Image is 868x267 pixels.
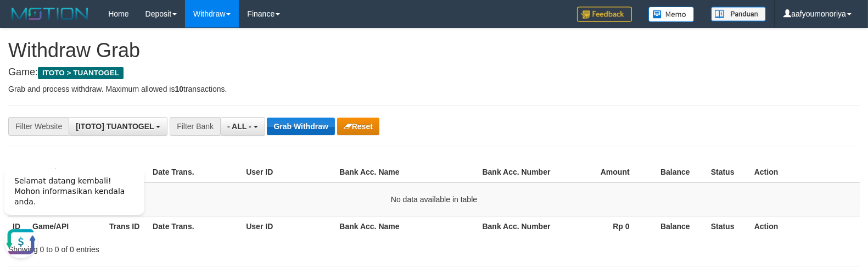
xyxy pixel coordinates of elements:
div: Showing 0 to 0 of 0 entries [8,240,354,255]
th: Rp 0 [555,216,646,236]
th: Balance [646,216,707,236]
th: User ID [242,162,335,182]
h1: Withdraw Grab [8,40,860,62]
td: No data available in table [8,182,860,216]
th: Action [750,162,860,182]
button: Grab Withdraw [267,118,334,135]
button: [ITOTO] TUANTOGEL [69,117,167,136]
img: Button%20Memo.svg [648,7,695,22]
span: Selamat datang kembali! Mohon informasikan kendala anda. [14,17,125,47]
th: Action [750,216,860,236]
img: Feedback.jpg [577,7,632,22]
th: Date Trans. [148,162,242,182]
th: Bank Acc. Number [478,216,555,236]
button: Open LiveChat chat widget [4,66,37,99]
button: Reset [337,118,379,135]
p: Grab and process withdraw. Maximum allowed is transactions. [8,84,860,94]
th: Bank Acc. Name [335,162,478,182]
div: Filter Website [8,117,69,136]
th: Status [707,162,750,182]
strong: 10 [175,85,183,93]
img: MOTION_logo.png [8,5,92,22]
th: Date Trans. [148,216,242,236]
th: User ID [242,216,335,236]
button: - ALL - [220,117,265,136]
th: Bank Acc. Number [478,162,555,182]
th: Balance [646,162,707,182]
img: panduan.png [711,7,766,21]
th: Status [707,216,750,236]
th: Amount [555,162,646,182]
th: Bank Acc. Name [335,216,478,236]
span: [ITOTO] TUANTOGEL [76,122,154,131]
div: Filter Bank [170,117,220,136]
span: ITOTO > TUANTOGEL [38,67,124,79]
span: - ALL - [227,122,251,131]
h4: Game: [8,67,860,78]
